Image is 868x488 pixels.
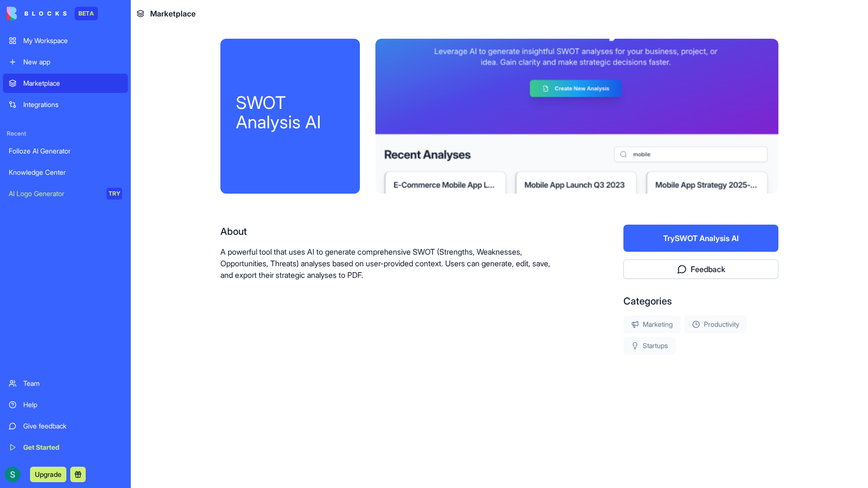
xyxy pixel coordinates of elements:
button: Feedback [623,259,778,279]
div: Folloze AI Generator [9,146,122,156]
div: Knowledge Center [9,168,122,177]
div: TRY [107,188,122,199]
a: BETA [7,7,98,20]
div: Productivity [684,316,747,333]
img: ACg8ocL7dLGPfyQNDcACwQ6_9-wvuMp_eDaN8x775z5Mus8uNywQsA=s96-c [5,467,20,482]
img: logo [7,7,67,20]
a: Folloze AI Generator [3,141,128,161]
div: About [220,225,561,238]
div: AI Logo Generator [9,189,100,198]
a: My Workspace [3,31,128,50]
div: Integrations [23,100,122,109]
div: New app [23,57,122,67]
div: SWOT Analysis AI [236,93,344,132]
div: Give feedback [23,421,122,431]
a: Give feedback [3,416,128,436]
a: Team [3,374,128,393]
a: Get Started [3,438,128,457]
div: Categories [623,294,778,308]
div: Help [23,400,122,410]
div: Get Started [23,442,122,452]
a: Marketplace [3,74,128,93]
div: Team [23,379,122,388]
a: Knowledge Center [3,163,128,182]
div: BETA [75,7,98,20]
div: Marketing [623,316,681,333]
p: A powerful tool that uses AI to generate comprehensive SWOT (Strengths, Weaknesses, Opportunities... [220,246,561,281]
a: Integrations [3,95,128,114]
a: Upgrade [30,469,66,479]
div: My Workspace [23,36,122,46]
button: TrySWOT Analysis AI [623,225,778,252]
a: AI Logo GeneratorTRY [3,184,128,203]
span: Marketplace [150,8,196,19]
a: New app [3,52,128,72]
a: Help [3,395,128,414]
button: Upgrade [30,467,66,482]
span: Recent [3,130,128,137]
div: Startups [623,337,676,354]
div: Marketplace [23,78,122,88]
